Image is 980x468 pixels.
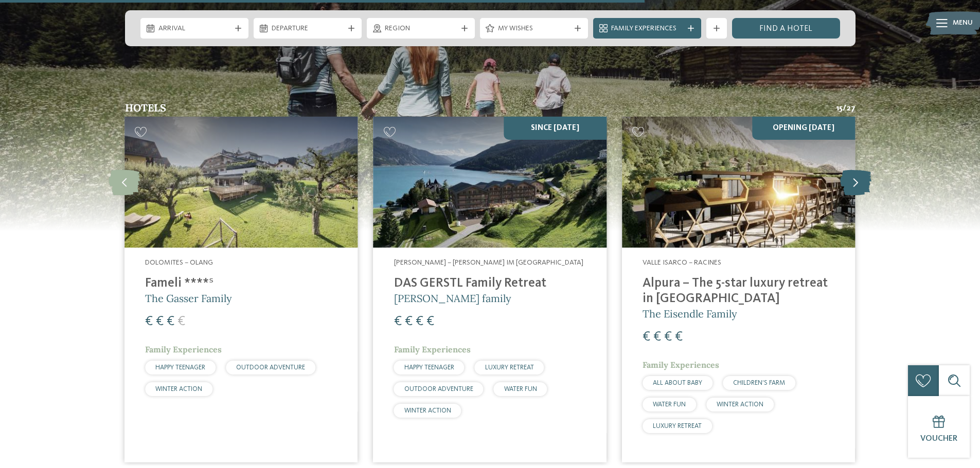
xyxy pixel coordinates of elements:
img: Our quality promise: hotel with quality seal [373,117,607,248]
span: € [405,315,413,328]
span: € [416,315,423,328]
span: Arrival [158,24,230,34]
span: / [843,103,846,114]
a: Our quality promise: hotel with quality seal Dolomites – Olang Fameli ****ˢ The Gasser Family € €... [124,117,358,462]
span: Voucher [920,435,957,443]
span: HAPPY TEENAGER [404,364,454,371]
span: WINTER ACTION [717,401,763,408]
h4: DAS GERSTL Family Retreat [394,276,586,291]
span: LUXURY RETREAT [653,423,702,429]
span: Valle Isarco – Racines [643,259,721,266]
a: Our quality promise: hotel with quality seal SINCE [DATE] [PERSON_NAME] – [PERSON_NAME] im [GEOGR... [373,117,607,462]
span: Family Experiences [611,24,683,34]
span: € [156,315,164,328]
span: € [145,315,153,328]
span: € [664,330,672,344]
h4: Alpura – The 5-star luxury retreat in [GEOGRAPHIC_DATA] [643,276,834,307]
span: HAPPY TEENAGER [155,364,205,371]
span: ALL ABOUT BABY [653,380,702,386]
span: Region [385,24,457,34]
a: Find a hotel [732,18,840,39]
span: My wishes [498,24,570,34]
span: WATER FUN [653,401,686,408]
span: The Gasser Family [145,292,232,305]
span: € [675,330,683,344]
span: Family Experiences [643,360,719,370]
span: OUTDOOR ADVENTURE [236,364,305,371]
span: [PERSON_NAME] – [PERSON_NAME] im [GEOGRAPHIC_DATA] [394,259,583,266]
span: Hotels [125,101,166,114]
span: [PERSON_NAME] family [394,292,511,305]
a: Our quality promise: hotel with quality seal Opening [DATE] Valle Isarco – Racines Alpura – The 5... [622,117,855,462]
span: € [177,315,185,328]
img: Our quality promise: hotel with quality seal [124,117,358,248]
a: Voucher [908,396,970,458]
span: Family Experiences [145,344,222,354]
span: € [653,330,661,344]
span: 27 [846,103,856,114]
span: The Eisendle Family [643,307,737,320]
span: WINTER ACTION [155,386,202,392]
span: LUXURY RETREAT [485,364,534,371]
span: € [167,315,174,328]
span: € [643,330,650,344]
span: € [394,315,402,328]
span: WATER FUN [504,386,537,392]
span: Departure [272,24,344,34]
span: CHILDREN’S FARM [733,380,785,386]
span: 15 [836,103,843,114]
span: € [426,315,434,328]
span: Dolomites – Olang [145,259,213,266]
span: WINTER ACTION [404,407,451,414]
span: Family Experiences [394,344,471,354]
img: Our quality promise: hotel with quality seal [622,117,855,248]
span: OUTDOOR ADVENTURE [404,386,473,392]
